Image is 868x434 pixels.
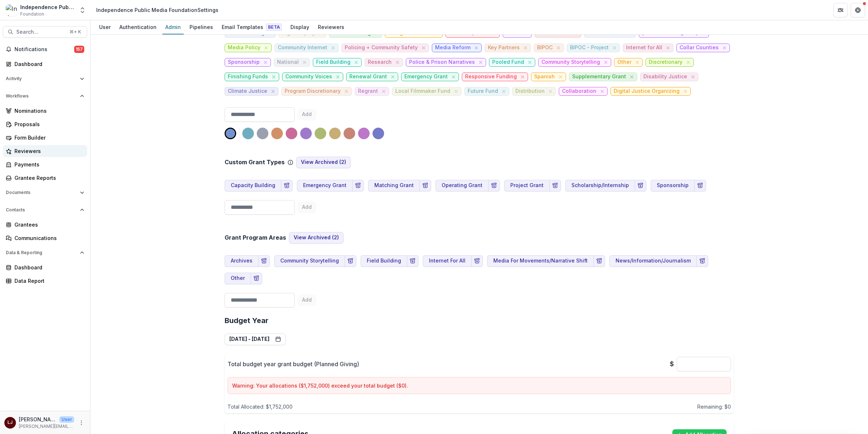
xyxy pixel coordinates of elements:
button: View Archived (2) [289,232,344,244]
div: ⌘ + K [68,28,82,36]
button: close [664,44,672,51]
div: Email Templates [219,22,285,32]
button: Archive Program Area [258,255,270,267]
span: Collar Counties [680,45,719,51]
button: Archives [225,255,259,267]
button: Add [298,202,316,213]
span: Media Reform [435,45,471,51]
button: Field Building [361,255,407,267]
a: Reviewers [315,20,347,34]
button: close [389,73,396,80]
a: Dashboard [3,58,87,70]
button: Search... [3,26,87,38]
button: close [500,88,507,95]
p: [PERSON_NAME][EMAIL_ADDRESS][DOMAIN_NAME] [19,423,74,430]
div: Reviewers [315,22,347,32]
span: Community Internet [278,45,327,51]
a: Payments [3,158,87,170]
button: Sponsorship [651,180,695,191]
h2: Custom Grant Types [225,159,285,166]
button: [DATE] - [DATE] [225,334,286,345]
button: Other [225,273,251,284]
button: close [689,73,697,80]
button: close [522,44,529,51]
button: close [547,88,554,95]
button: close [602,59,609,66]
button: close [269,88,277,95]
button: Partners [833,3,848,17]
span: Other [617,59,631,65]
button: Emergency Grant [297,180,353,191]
div: Grantees [14,221,81,228]
div: User [96,22,114,32]
button: Archive Grant Type [694,180,706,191]
span: BIPOC - Project [570,45,609,51]
div: Admin [162,22,184,32]
button: close [329,44,337,51]
button: Archive Program Area [471,255,483,267]
span: Contacts [6,207,77,212]
span: Data & Reporting [6,250,77,255]
p: Total budget year grant budget (Planned Giving) [227,360,359,368]
button: close [450,73,457,80]
button: close [557,73,564,80]
a: Display [288,20,312,34]
button: Open Contacts [3,204,87,216]
span: Sponsorship [228,59,260,65]
span: Media Policy [228,45,260,51]
p: Warning: Your allocations ($ 1,752,000 ) exceed your total budget ($ 0 ). [232,382,726,389]
button: close [420,44,427,51]
span: Digital Justice Organizing [614,88,680,94]
button: Add [298,294,316,306]
div: Independence Public Media Foundation [20,3,75,11]
a: Grantees [3,219,87,231]
button: close [262,59,269,66]
div: Display [288,22,312,32]
span: Discretionary [649,59,682,65]
span: Disability Justice [643,74,687,80]
button: close [628,73,635,80]
button: Archive Program Area [345,255,356,267]
h2: Grant Program Areas [225,234,286,241]
span: Foundation [20,11,44,17]
button: Archive Grant Type [352,180,364,191]
img: Independence Public Media Foundation [6,4,17,16]
button: close [721,44,728,51]
button: Archive Grant Type [420,180,431,191]
button: Archive Grant Type [488,180,500,191]
button: close [473,44,480,51]
span: Distribution [515,88,545,94]
button: Internet For All [423,255,472,267]
span: Renewal Grant [349,74,387,80]
button: close [477,59,484,66]
button: Archive Grant Type [549,180,561,191]
span: Program Discretionary [285,88,341,94]
span: Supplementary Grant [572,74,626,80]
span: BIPOC [537,45,553,51]
button: More [77,418,86,427]
span: 157 [74,46,84,53]
span: Spanish [534,74,555,80]
span: National [277,59,299,65]
button: close [452,88,460,95]
div: Communications [14,234,81,242]
span: Activity [6,76,77,81]
span: Emergency Grant [404,74,448,80]
button: Archive Program Area [697,255,708,267]
a: Proposals [3,118,87,130]
p: Total Allocated: $ 1,752,000 [227,403,293,410]
button: Open Activity [3,73,87,84]
button: Capacity Building [225,180,281,191]
button: close [519,73,526,80]
button: Operating Grant [435,180,489,191]
span: Internet for All [626,45,662,51]
button: close [555,44,562,51]
div: Dashboard [14,60,81,68]
span: Key Partners [488,45,520,51]
div: Dashboard [14,264,81,271]
span: Documents [6,190,77,195]
button: close [380,88,387,95]
div: Form Builder [14,134,81,141]
button: close [611,44,618,51]
span: Local Filmmaker Fund [395,88,450,94]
